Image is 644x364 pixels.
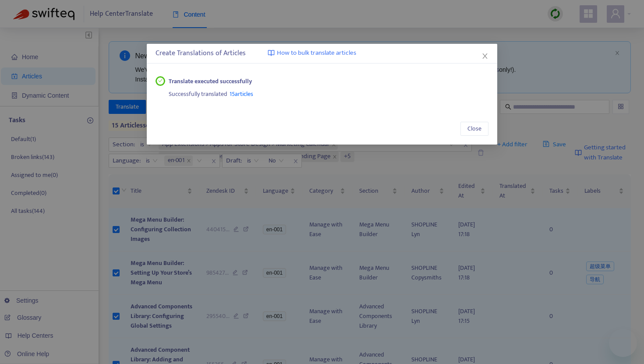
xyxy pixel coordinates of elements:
button: Close [480,51,490,61]
div: Create Translations of Articles [156,48,488,59]
img: image-link [268,49,275,57]
iframe: メッセージングウィンドウを開くボタン [609,329,637,357]
span: close [481,53,488,60]
a: How to bulk translate articles [268,48,356,58]
strong: Translate executed successfully [169,77,252,86]
span: check [158,78,163,83]
button: Close [460,122,488,136]
span: How to bulk translate articles [277,48,356,58]
span: Close [467,124,481,134]
div: Successfully translated [169,86,489,99]
span: 15 articles [230,89,253,99]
